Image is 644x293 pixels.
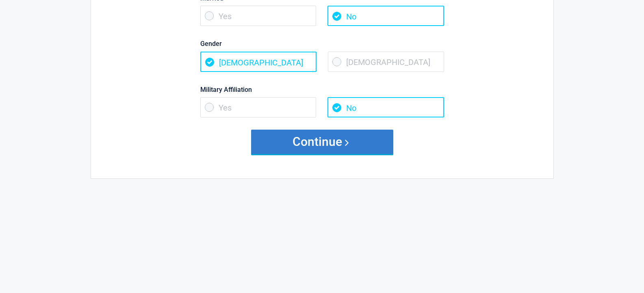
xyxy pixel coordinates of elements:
span: No [327,6,444,26]
span: [DEMOGRAPHIC_DATA] [200,52,317,72]
span: [DEMOGRAPHIC_DATA] [328,52,444,72]
label: Gender [200,38,444,49]
span: No [327,97,444,117]
label: Military Affiliation [200,84,444,95]
button: Continue [251,130,393,154]
span: Yes [200,6,317,26]
span: Yes [200,97,317,117]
